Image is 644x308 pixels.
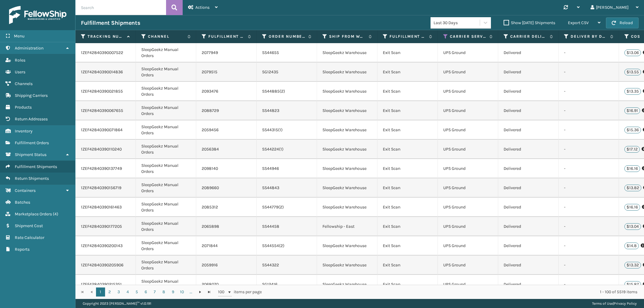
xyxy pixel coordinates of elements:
[317,120,377,140] td: SleepGeekz Warehouse
[196,287,205,297] a: Go to the next page
[208,34,245,39] label: Fulfillment Order Id
[202,127,219,133] a: 2059456
[624,262,641,268] p: $13.32
[317,256,377,275] td: SleepGeekz Warehouse
[498,275,559,294] td: Delivered
[75,236,136,256] td: 1ZEF42840390200143
[498,43,559,62] td: Delivered
[15,188,36,193] span: Containers
[504,20,555,25] label: Show [DATE] Shipments
[75,140,136,159] td: 1ZEF42840390110240
[317,198,377,217] td: SleepGeekz Warehouse
[136,101,196,120] td: SleepGeekz Manual Orders
[510,34,547,39] label: Carrier Delivery Status
[15,129,33,134] span: Inventory
[262,166,279,171] a: SS44946
[207,290,212,294] span: Go to the last page
[317,140,377,159] td: SleepGeekz Warehouse
[136,256,196,275] td: SleepGeekz Manual Orders
[136,198,196,217] td: SleepGeekz Manual Orders
[438,62,498,82] td: UPS Ground
[438,236,498,256] td: UPS Ground
[377,198,438,217] td: Exit Scan
[559,236,619,256] td: -
[438,140,498,159] td: UPS Ground
[75,43,136,62] td: 1ZEF42840390007522
[218,287,262,297] span: items per page
[136,236,196,256] td: SleepGeekz Manual Orders
[377,140,438,159] td: Exit Scan
[624,165,640,172] p: $16.16
[15,58,25,63] span: Roles
[15,140,49,145] span: Fulfillment Orders
[559,101,619,120] td: -
[262,205,284,210] a: SS44779(2)
[498,236,559,256] td: Delivered
[624,146,640,153] p: $17.12
[150,287,159,297] a: 7
[136,62,196,82] td: SleepGeekz Manual Orders
[15,105,32,110] span: Products
[53,211,58,217] span: ( 4 )
[624,107,640,114] p: $16.91
[317,275,377,294] td: SleepGeekz Warehouse
[132,287,141,297] a: 5
[262,224,279,229] a: SS44458
[202,204,218,210] a: 2085312
[269,34,305,39] label: Order Number
[317,43,377,62] td: SleepGeekz Warehouse
[498,140,559,159] td: Delivered
[105,287,114,297] a: 2
[592,299,637,308] div: |
[559,159,619,178] td: -
[498,159,559,178] td: Delivered
[262,50,279,55] a: SS44655
[262,282,277,287] a: SG12416
[81,19,140,27] h3: Fulfillment Shipments
[96,287,105,297] a: 1
[438,120,498,140] td: UPS Ground
[262,262,279,268] a: SS44322
[136,140,196,159] td: SleepGeekz Manual Orders
[202,243,218,249] a: 2071844
[498,217,559,236] td: Delivered
[606,17,639,28] button: Reload
[624,204,640,211] p: $16.16
[202,69,217,75] a: 2079515
[317,236,377,256] td: SleepGeekz Warehouse
[317,159,377,178] td: SleepGeekz Warehouse
[438,159,498,178] td: UPS Ground
[450,34,486,39] label: Carrier Service
[9,6,66,24] img: logo
[559,275,619,294] td: -
[434,20,480,26] div: Last 30 Days
[218,289,227,295] span: 100
[377,217,438,236] td: Exit Scan
[136,82,196,101] td: SleepGeekz Manual Orders
[559,62,619,82] td: -
[438,43,498,62] td: UPS Ground
[438,217,498,236] td: UPS Ground
[15,93,48,98] span: Shipping Carriers
[624,88,641,95] p: $13.35
[377,82,438,101] td: Exit Scan
[438,198,498,217] td: UPS Ground
[15,46,43,51] span: Administration
[389,34,426,39] label: Fulfillment Order Status
[317,101,377,120] td: SleepGeekz Warehouse
[136,178,196,198] td: SleepGeekz Manual Orders
[195,5,210,10] span: Actions
[438,82,498,101] td: UPS Ground
[15,152,46,157] span: Shipment Status
[141,287,150,297] a: 6
[317,62,377,82] td: SleepGeekz Warehouse
[202,88,218,94] a: 2093476
[75,159,136,178] td: 1ZEF42840390137749
[15,81,33,86] span: Channels
[317,82,377,101] td: SleepGeekz Warehouse
[75,82,136,101] td: 1ZEF42840390021855
[498,178,559,198] td: Delivered
[202,281,219,287] a: 2068070
[136,217,196,236] td: SleepGeekz Manual Orders
[624,223,641,230] p: $13.04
